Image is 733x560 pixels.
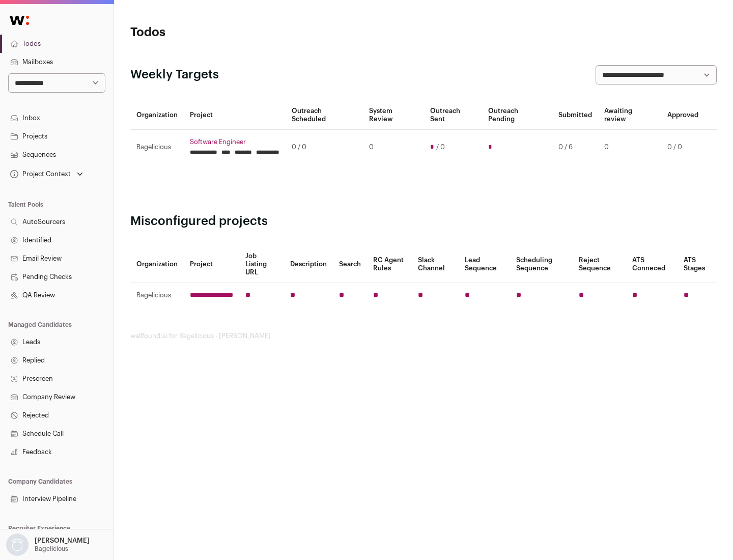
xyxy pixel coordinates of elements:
[130,24,326,41] h1: Todos
[35,545,68,553] p: Bagelicious
[363,130,424,165] td: 0
[412,246,459,283] th: Slack Channel
[482,101,552,130] th: Outreach Pending
[626,246,677,283] th: ATS Conneced
[678,246,717,283] th: ATS Stages
[239,246,284,283] th: Job Listing URL
[4,534,92,556] button: Open dropdown
[286,101,363,130] th: Outreach Scheduled
[130,101,184,130] th: Organization
[367,246,411,283] th: RC Agent Rules
[130,130,184,165] td: Bagelicious
[130,332,717,340] footer: wellfound:ai for Bagelicious - [PERSON_NAME]
[8,170,71,178] div: Project Context
[661,101,704,130] th: Approved
[552,130,598,165] td: 0 / 6
[573,246,627,283] th: Reject Sequence
[510,246,573,283] th: Scheduling Sequence
[598,101,661,130] th: Awaiting review
[130,246,184,283] th: Organization
[424,101,483,130] th: Outreach Sent
[130,283,184,308] td: Bagelicious
[661,130,704,165] td: 0 / 0
[284,246,333,283] th: Description
[598,130,661,165] td: 0
[8,167,85,181] button: Open dropdown
[4,10,35,31] img: Wellfound
[190,138,279,146] a: Software Engineer
[130,213,717,230] h2: Misconfigured projects
[130,67,219,83] h2: Weekly Targets
[6,534,29,556] img: nopic.png
[35,537,90,545] p: [PERSON_NAME]
[184,101,286,130] th: Project
[286,130,363,165] td: 0 / 0
[363,101,424,130] th: System Review
[333,246,367,283] th: Search
[552,101,598,130] th: Submitted
[459,246,510,283] th: Lead Sequence
[184,246,239,283] th: Project
[436,143,445,151] span: / 0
